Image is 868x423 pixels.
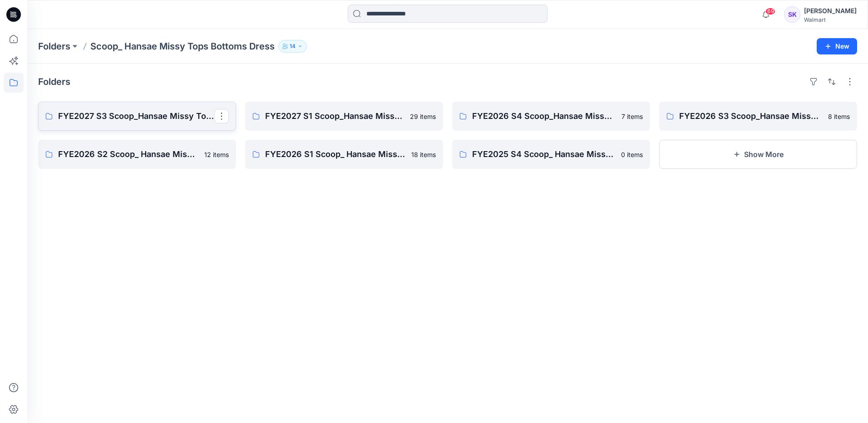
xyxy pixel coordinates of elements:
a: FYE2026 S3 Scoop_Hansae Missy Tops Bottoms Dress Board8 items [659,102,857,131]
button: 14 [278,40,307,53]
p: FYE2026 S4 Scoop_Hansae Missy Tops Bottoms Dress Board [472,110,616,123]
p: 12 items [204,150,229,159]
a: FYE2025 S4 Scoop_ Hansae Missy Tops Bottoms Dress Board0 items [452,140,650,169]
p: FYE2026 S3 Scoop_Hansae Missy Tops Bottoms Dress Board [679,110,823,123]
h4: Folders [38,76,70,87]
p: 18 items [411,150,436,159]
p: FYE2027 S1 Scoop_Hansae Missy Tops Bottoms Dress Board [265,110,404,123]
p: 7 items [621,112,643,121]
p: FYE2025 S4 Scoop_ Hansae Missy Tops Bottoms Dress Board [472,148,616,161]
p: FYE2026 S1 Scoop_ Hansae Missy Tops Bottoms Dress Board [265,148,406,161]
div: SK [784,6,800,23]
div: Walmart [804,16,857,23]
span: 69 [765,8,775,15]
button: New [817,38,857,54]
a: FYE2026 S4 Scoop_Hansae Missy Tops Bottoms Dress Board7 items [452,102,650,131]
p: Scoop_ Hansae Missy Tops Bottoms Dress [90,40,275,53]
p: FYE2026 S2 Scoop_ Hansae Missy Tops Bottoms Dress Board [58,148,199,161]
a: Folders [38,40,70,53]
button: Show More [659,140,857,169]
a: FYE2026 S1 Scoop_ Hansae Missy Tops Bottoms Dress Board18 items [245,140,443,169]
p: 29 items [410,112,436,121]
p: FYE2027 S3 Scoop_Hansae Missy Tops Bottoms Dress Board [58,110,214,123]
div: [PERSON_NAME] [804,5,857,16]
a: FYE2027 S1 Scoop_Hansae Missy Tops Bottoms Dress Board29 items [245,102,443,131]
p: 8 items [828,112,850,121]
a: FYE2027 S3 Scoop_Hansae Missy Tops Bottoms Dress Board [38,102,236,131]
p: 0 items [621,150,643,159]
p: 14 [290,41,296,51]
a: FYE2026 S2 Scoop_ Hansae Missy Tops Bottoms Dress Board12 items [38,140,236,169]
